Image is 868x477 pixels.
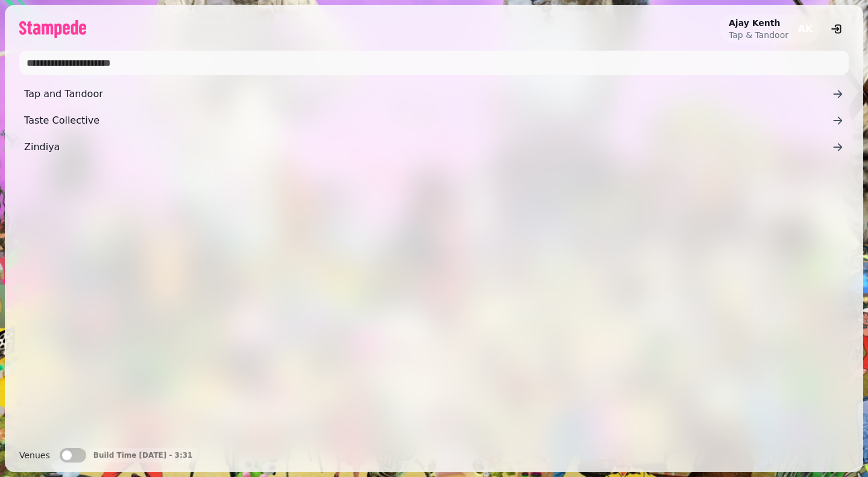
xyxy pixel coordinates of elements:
p: Build Time [DATE] - 3:31 [93,450,193,460]
img: logo [19,20,86,38]
span: Zindiya [24,140,832,154]
h2: Ajay Kenth [729,17,788,29]
span: Taste Collective [24,113,832,128]
a: Taste Collective [19,109,849,133]
a: Tap and Tandoor [19,82,849,106]
span: Tap and Tandoor [24,87,832,101]
button: logout [825,17,849,41]
label: Venues [19,448,50,463]
p: Tap & Tandoor [729,29,788,41]
span: AK [798,24,813,34]
a: Zindiya [19,135,849,159]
